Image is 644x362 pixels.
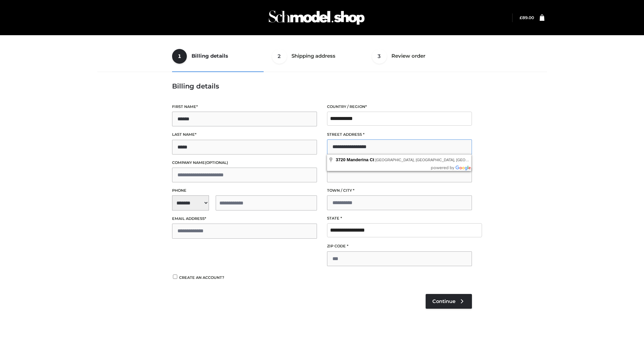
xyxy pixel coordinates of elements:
span: (optional) [205,160,228,165]
label: Country / Region [327,104,472,110]
label: State [327,215,472,222]
label: Last name [172,131,317,138]
span: 3720 [336,157,345,162]
span: £ [520,15,522,20]
label: Company name [172,160,317,166]
input: Create an account? [172,275,178,279]
span: Manderina Ct [347,157,374,162]
label: Phone [172,187,317,194]
label: Street address [327,131,472,138]
span: Create an account? [179,275,224,280]
h3: Billing details [172,82,472,90]
label: Town / City [327,187,472,194]
a: £89.00 [520,15,534,20]
span: Continue [432,298,455,304]
a: Continue [426,294,472,309]
label: First name [172,104,317,110]
img: Schmodel Admin 964 [266,4,367,31]
span: [GEOGRAPHIC_DATA], [GEOGRAPHIC_DATA], [GEOGRAPHIC_DATA] [375,158,495,162]
label: ZIP Code [327,243,472,249]
label: Email address [172,216,317,222]
bdi: 89.00 [520,15,534,20]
